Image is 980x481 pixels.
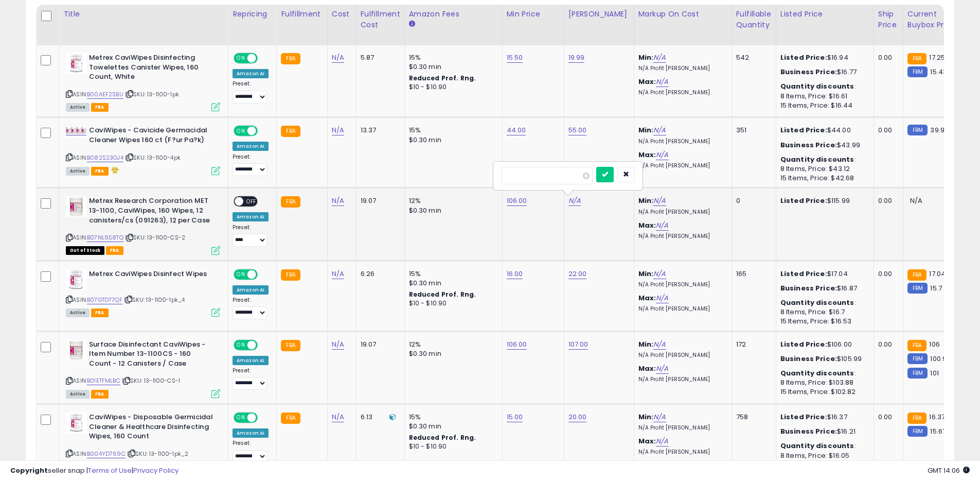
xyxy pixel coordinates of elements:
[235,54,247,63] span: ON
[780,354,837,364] b: Business Price:
[878,53,895,62] div: 0.00
[638,364,656,373] b: Max:
[929,269,946,279] span: 17.04
[930,368,938,378] span: 101
[907,353,928,364] small: FBM
[233,285,269,295] div: Amazon AI
[66,53,220,110] div: ASIN:
[656,293,668,303] a: N/A
[361,53,397,62] div: 5.87
[653,269,666,279] a: N/A
[233,80,269,104] div: Preset:
[638,220,656,230] b: Max:
[656,436,668,446] a: N/A
[780,125,827,135] b: Listed Price:
[638,196,654,205] b: Min:
[89,340,214,371] b: Surface Disinfectant CaviWipes - Item Number 13-1100CS - 160 Count - 12 Canisters / Case
[878,9,899,30] div: Ship Price
[91,390,109,399] span: FBA
[89,196,214,228] b: Metrex Research Corporation MET 13-1100, CaviWipes, 160 Wipes, 12 canisters/cs (091263), 12 per Case
[568,53,585,63] a: 19.99
[568,196,581,206] a: N/A
[780,427,866,436] div: $16.21
[656,364,668,374] a: N/A
[638,209,724,216] p: N/A Profit [PERSON_NAME]
[109,166,119,174] i: hazardous material
[907,426,928,437] small: FBM
[736,269,768,279] div: 165
[409,269,494,279] div: 15%
[332,269,344,279] a: N/A
[653,196,666,206] a: N/A
[235,270,247,279] span: ON
[736,340,768,349] div: 172
[907,125,928,135] small: FBM
[780,67,866,77] div: $16.77
[89,413,214,444] b: CaviWipes - Disposable Germicidal Cleaner & Healthcare Disinfecting Wipes, 160 Count
[88,466,132,475] a: Terms of Use
[780,126,866,135] div: $44.00
[907,269,926,281] small: FBA
[507,412,523,422] a: 15.00
[929,412,945,422] span: 16.37
[10,466,179,476] div: seller snap | |
[638,305,724,313] p: N/A Profit [PERSON_NAME]
[780,412,827,422] b: Listed Price:
[910,196,922,205] span: N/A
[780,53,866,62] div: $16.94
[780,298,866,307] div: :
[736,53,768,62] div: 542
[409,442,494,451] div: $10 - $10.90
[907,66,928,77] small: FBM
[653,339,666,350] a: N/A
[66,340,220,397] div: ASIN:
[780,298,854,307] b: Quantity discounts
[638,65,724,72] p: N/A Profit [PERSON_NAME]
[653,412,666,422] a: N/A
[638,233,724,240] p: N/A Profit [PERSON_NAME]
[780,196,866,205] div: $115.99
[87,450,126,458] a: B004YD769C
[233,356,269,365] div: Amazon AI
[409,290,476,299] b: Reduced Prof. Rng.
[91,167,109,176] span: FBA
[780,269,827,279] b: Listed Price:
[907,413,926,424] small: FBA
[124,296,185,304] span: | SKU: 13-1100-1pk_4
[87,90,123,99] a: B00AEF2SBU
[638,293,656,303] b: Max:
[780,269,866,279] div: $17.04
[256,127,273,135] span: OFF
[907,283,928,294] small: FBM
[256,54,273,63] span: OFF
[568,269,587,279] a: 22.00
[361,413,397,422] div: 6.13
[929,53,945,62] span: 17.25
[780,101,866,110] div: 15 Items, Price: $16.44
[87,153,123,162] a: B082S23GJ4
[907,340,926,351] small: FBA
[361,269,397,279] div: 6.26
[653,53,666,63] a: N/A
[361,9,400,30] div: Fulfillment Cost
[736,9,772,30] div: Fulfillable Quantity
[568,125,587,135] a: 55.00
[233,69,269,78] div: Amazon AI
[91,308,109,317] span: FBA
[235,127,247,135] span: ON
[235,414,247,422] span: ON
[907,368,928,379] small: FBM
[281,269,300,281] small: FBA
[66,103,90,112] span: All listings currently available for purchase on Amazon
[66,196,220,253] div: ASIN:
[233,224,269,247] div: Preset:
[780,317,866,326] div: 15 Items, Price: $16.53
[332,339,344,350] a: N/A
[125,153,181,162] span: | SKU: 13-1100-4pk
[66,53,86,74] img: 41l-yvn60DL._SL40_.jpg
[127,450,188,458] span: | SKU: 13-1100-1pk_2
[281,340,300,351] small: FBA
[930,426,946,436] span: 15.67
[233,142,269,151] div: Amazon AI
[780,155,866,164] div: :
